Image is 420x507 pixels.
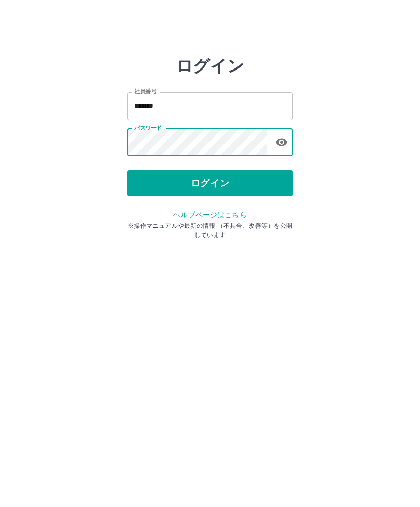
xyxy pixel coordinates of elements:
[173,220,246,228] a: ヘルプページはこちら
[127,180,293,205] button: ログイン
[127,230,293,249] p: ※操作マニュアルや最新の情報 （不具合、改善等）を公開しています
[134,133,162,141] label: パスワード
[134,97,156,105] label: 社員番号
[176,65,244,85] h2: ログイン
